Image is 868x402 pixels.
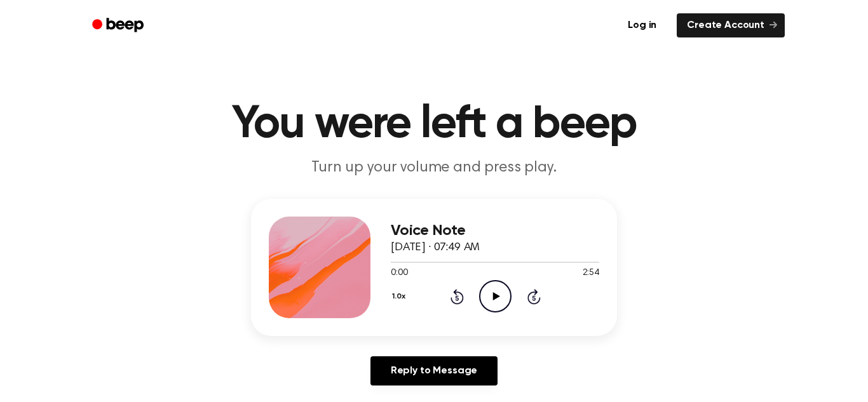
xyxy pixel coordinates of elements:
[391,242,480,253] span: [DATE] · 07:49 AM
[615,11,669,40] a: Log in
[391,267,407,280] span: 0:00
[83,13,155,38] a: Beep
[583,267,599,280] span: 2:54
[677,13,785,37] a: Create Account
[391,286,410,307] button: 1.0x
[370,356,498,385] a: Reply to Message
[190,157,678,178] p: Turn up your volume and press play.
[109,102,759,147] h1: You were left a beep
[391,222,599,239] h3: Voice Note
